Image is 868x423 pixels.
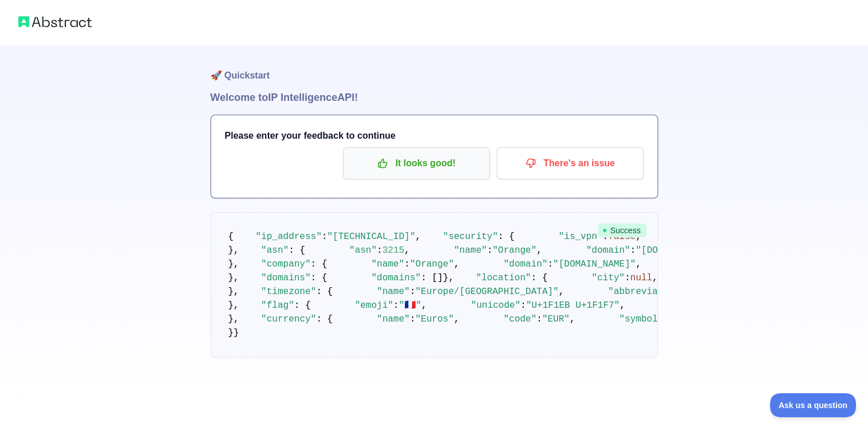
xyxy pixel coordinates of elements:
[531,273,548,283] span: : {
[570,314,575,324] span: ,
[598,224,647,237] span: Success
[394,300,399,311] span: :
[559,287,565,297] span: ,
[256,232,322,242] span: "ip_address"
[343,147,490,179] button: It looks good!
[371,273,421,283] span: "domains"
[652,273,658,283] span: ,
[421,273,443,283] span: : []
[504,259,548,269] span: "domain"
[630,273,652,283] span: null
[352,154,481,173] p: It looks good!
[542,314,570,324] span: "EUR"
[454,314,460,324] span: ,
[261,300,294,311] span: "flag"
[322,232,328,242] span: :
[382,245,404,256] span: 3215
[410,259,454,269] span: "Orange"
[261,314,316,324] span: "currency"
[261,287,316,297] span: "timezone"
[415,314,454,324] span: "Euros"
[630,245,636,256] span: :
[536,314,542,324] span: :
[454,245,487,256] span: "name"
[410,287,415,297] span: :
[225,129,644,143] h3: Please enter your feedback to continue
[261,259,310,269] span: "company"
[559,232,603,242] span: "is_vpn"
[636,259,641,269] span: ,
[327,232,415,242] span: "[TECHNICAL_ID]"
[487,245,493,256] span: :
[404,245,410,256] span: ,
[497,147,644,179] button: There's an issue
[492,245,536,256] span: "Orange"
[443,232,498,242] span: "security"
[349,245,377,256] span: "asn"
[476,273,531,283] span: "location"
[620,300,625,311] span: ,
[404,259,410,269] span: :
[498,232,515,242] span: : {
[553,259,636,269] span: "[DOMAIN_NAME]"
[211,89,658,105] h1: Welcome to IP Intelligence API!
[536,245,542,256] span: ,
[526,300,620,311] span: "U+1F1EB U+1F1F7"
[421,300,427,311] span: ,
[294,300,311,311] span: : {
[410,314,415,324] span: :
[586,245,630,256] span: "domain"
[289,245,305,256] span: : {
[547,259,553,269] span: :
[377,314,410,324] span: "name"
[591,273,625,283] span: "city"
[211,46,658,89] h1: 🚀 Quickstart
[415,287,559,297] span: "Europe/[GEOGRAPHIC_DATA]"
[636,245,718,256] span: "[DOMAIN_NAME]"
[471,300,520,311] span: "unicode"
[625,273,630,283] span: :
[228,232,234,242] span: {
[377,245,383,256] span: :
[261,273,310,283] span: "domains"
[770,393,857,417] iframe: Toggle Customer Support
[520,300,526,311] span: :
[311,259,328,269] span: : {
[371,259,404,269] span: "name"
[454,259,460,269] span: ,
[316,287,333,297] span: : {
[377,287,410,297] span: "name"
[399,300,421,311] span: "🇫🇷"
[619,314,663,324] span: "symbol"
[504,314,537,324] span: "code"
[316,314,333,324] span: : {
[311,273,328,283] span: : {
[18,14,92,30] img: Abstract logo
[608,287,685,297] span: "abbreviation"
[505,154,635,173] p: There's an issue
[261,245,289,256] span: "asn"
[355,300,393,311] span: "emoji"
[415,232,421,242] span: ,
